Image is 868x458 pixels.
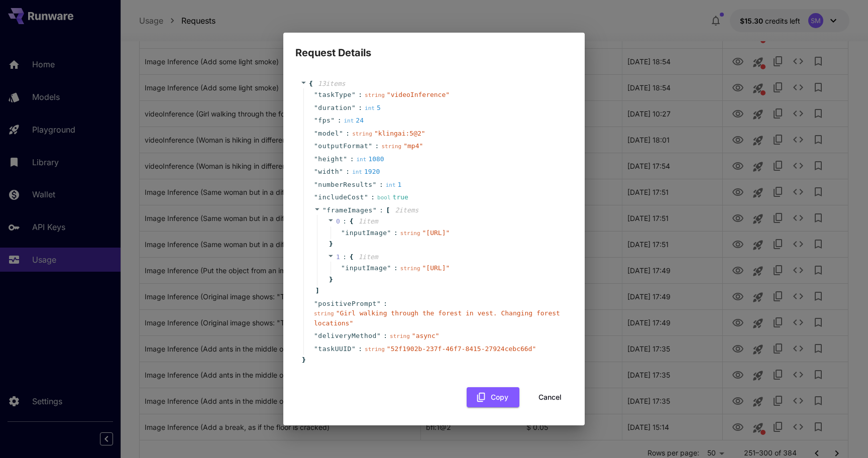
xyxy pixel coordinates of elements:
span: " klingai:5@2 " [374,130,425,137]
span: " [387,264,391,272]
div: 1080 [356,154,384,164]
span: int [344,118,354,124]
span: " [322,206,327,214]
span: : [358,90,362,100]
span: 2 item s [395,206,418,214]
span: } [328,239,333,249]
span: " [331,117,335,124]
span: 1 item [358,217,378,225]
span: int [352,169,362,175]
span: model [318,129,339,139]
span: string [390,333,410,339]
span: positivePrompt [318,299,377,309]
span: fps [318,116,331,126]
span: " [387,229,391,237]
span: numberResults [318,180,372,190]
span: : [343,252,347,262]
span: : [394,228,398,238]
div: 1920 [352,167,380,177]
span: outputFormat [318,141,368,151]
span: " [314,155,318,163]
span: " [314,130,318,137]
span: : [346,129,350,139]
span: " [364,193,368,201]
span: : [383,331,387,341]
span: " [314,181,318,188]
button: Copy [467,387,519,408]
span: height [318,154,343,164]
span: 0 [336,217,340,225]
span: string [352,131,372,137]
h2: Request Details [283,33,585,61]
span: string [381,143,401,150]
span: " [339,130,343,137]
span: : [343,216,347,226]
span: " async " [412,332,440,339]
span: : [338,116,342,126]
span: " [314,193,318,201]
span: } [300,355,306,365]
span: duration [318,103,352,113]
span: " [377,332,381,339]
span: " [352,91,356,98]
span: ] [314,286,319,296]
span: " [341,229,345,237]
span: frameImages [327,206,373,214]
span: string [365,92,385,98]
div: 24 [344,116,364,126]
span: " 52f1902b-237f-46f7-8415-27924cebc66d " [387,345,536,353]
span: int [365,105,375,111]
span: " mp4 " [403,142,423,150]
span: [ [386,205,390,215]
span: int [356,156,366,163]
span: 1 item [358,253,378,261]
span: " videoInference " [387,91,450,98]
div: 5 [365,103,381,113]
span: " [314,168,318,175]
span: " [URL] " [422,264,450,272]
span: string [365,346,385,353]
span: " [314,300,318,307]
span: : [375,141,379,151]
span: " [343,155,347,163]
span: : [383,299,387,309]
span: : [379,180,383,190]
span: includeCost [318,192,364,202]
span: string [400,265,420,272]
span: string [400,230,420,237]
span: inputImage [345,228,387,238]
span: : [358,103,362,113]
span: " Girl walking through the forest in vest. Changing forest locations " [314,309,560,327]
span: " [373,181,377,188]
span: " [377,300,381,307]
span: " [339,168,343,175]
span: width [318,167,339,177]
span: { [350,252,354,262]
span: " [314,345,318,353]
span: : [358,344,362,354]
span: " [314,142,318,150]
div: true [377,192,408,202]
span: : [350,154,354,164]
span: " [352,104,356,111]
span: " [314,91,318,98]
span: " [314,104,318,111]
button: Cancel [527,387,573,408]
span: bool [377,194,391,201]
span: 13 item s [318,80,346,87]
span: " [341,264,345,272]
span: " [368,142,372,150]
span: : [394,263,398,273]
span: : [379,205,383,215]
span: deliveryMethod [318,331,377,341]
span: taskType [318,90,352,100]
span: taskUUID [318,344,352,354]
span: " [373,206,377,214]
span: { [350,216,354,226]
span: " [314,332,318,339]
span: : [346,167,350,177]
span: int [386,182,396,188]
span: inputImage [345,263,387,273]
span: " [352,345,356,353]
span: " [URL] " [422,229,450,237]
